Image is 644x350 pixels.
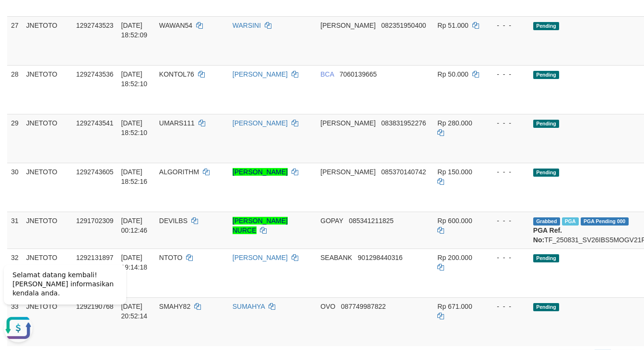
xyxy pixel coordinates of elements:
[7,16,23,65] td: 27
[76,254,114,261] span: 1292131897
[76,70,114,78] span: 1292743536
[121,119,148,136] span: [DATE] 18:52:10
[320,168,375,176] span: [PERSON_NAME]
[233,303,265,310] a: SUMAHYA
[12,15,114,41] span: Selamat datang kembali! [PERSON_NAME] informasikan kendala anda.
[437,22,468,29] span: Rp 51.000
[121,168,148,185] span: [DATE] 18:52:16
[233,168,288,176] a: [PERSON_NAME]
[159,70,194,78] span: KONTOL76
[76,217,114,225] span: 1291702309
[23,163,72,212] td: JNETOTO
[233,70,288,78] a: [PERSON_NAME]
[381,22,426,29] span: Copy 082351950400 to clipboard
[489,69,526,79] div: - - -
[23,114,72,163] td: JNETOTO
[159,303,190,310] span: SMAHY82
[340,70,377,78] span: Copy 7060139665 to clipboard
[341,303,386,310] span: Copy 087749987822 to clipboard
[533,71,559,79] span: Pending
[121,254,148,271] span: [DATE] 19:14:18
[121,217,148,234] span: [DATE] 00:12:46
[437,168,472,176] span: Rp 150.000
[233,22,261,29] a: WARSINI
[437,217,472,225] span: Rp 600.000
[159,168,199,176] span: ALGORITHM
[121,303,148,320] span: [DATE] 20:52:14
[437,303,472,310] span: Rp 671.000
[489,21,526,30] div: - - -
[23,248,72,297] td: JNETOTO
[320,119,375,127] span: [PERSON_NAME]
[533,217,560,226] span: Grabbed
[533,22,559,30] span: Pending
[121,22,148,39] span: [DATE] 18:52:09
[320,70,334,78] span: BCA
[533,120,559,128] span: Pending
[358,254,402,261] span: Copy 901298440316 to clipboard
[489,118,526,128] div: - - -
[562,217,579,226] span: Marked by auowiliam
[320,217,343,225] span: GOPAY
[159,22,192,29] span: WAWAN54
[76,119,114,127] span: 1292743541
[320,254,352,261] span: SEABANK
[7,163,23,212] td: 30
[349,217,393,225] span: Copy 085341211825 to clipboard
[23,16,72,65] td: JNETOTO
[76,168,114,176] span: 1292743605
[381,168,426,176] span: Copy 085370140742 to clipboard
[4,57,33,86] button: Open LiveChat chat widget
[437,119,472,127] span: Rp 280.000
[233,217,288,234] a: [PERSON_NAME] NURCE
[533,226,562,244] b: PGA Ref. No:
[76,22,114,29] span: 1292743523
[320,22,375,29] span: [PERSON_NAME]
[7,65,23,114] td: 28
[7,212,23,248] td: 31
[381,119,426,127] span: Copy 083831952276 to clipboard
[581,217,629,226] span: PGA Pending
[533,169,559,177] span: Pending
[489,302,526,311] div: - - -
[233,254,288,261] a: [PERSON_NAME]
[159,119,195,127] span: UMARS111
[437,254,472,261] span: Rp 200.000
[121,70,148,88] span: [DATE] 18:52:10
[159,254,183,261] span: NTOTO
[489,216,526,226] div: - - -
[23,65,72,114] td: JNETOTO
[489,167,526,177] div: - - -
[23,212,72,248] td: JNETOTO
[533,254,559,262] span: Pending
[159,217,187,225] span: DEVILBS
[489,253,526,262] div: - - -
[7,248,23,297] td: 32
[320,303,335,310] span: OVO
[533,303,559,311] span: Pending
[437,70,468,78] span: Rp 50.000
[7,114,23,163] td: 29
[233,119,288,127] a: [PERSON_NAME]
